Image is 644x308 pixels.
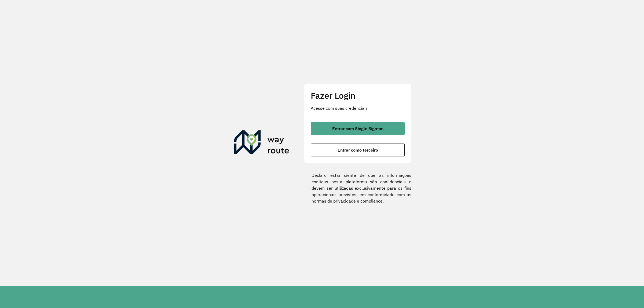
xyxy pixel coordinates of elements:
span: Entrar como terceiro [338,148,378,152]
label: Declaro estar ciente de que as informações contidas nesta plataforma são confidenciais e devem se... [304,172,411,204]
span: Entrar com Single Sign-on [332,126,383,131]
button: button [311,144,405,156]
h2: Fazer Login [311,90,405,101]
p: Acesse com suas credenciais [311,105,405,111]
img: Roteirizador AmbevTech [234,130,289,156]
button: button [311,122,405,135]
